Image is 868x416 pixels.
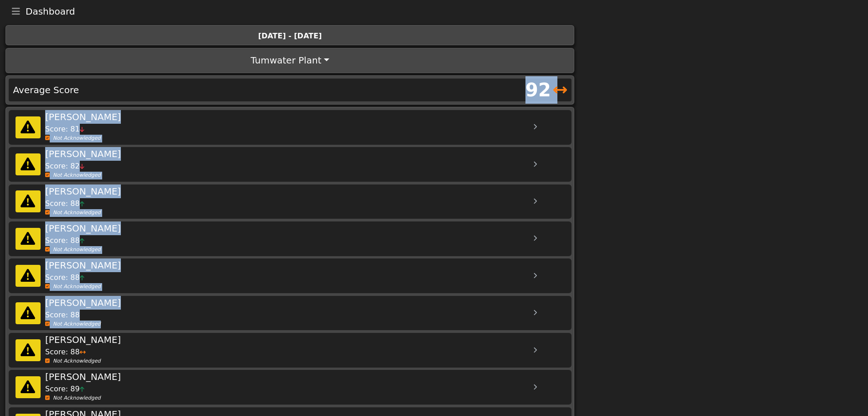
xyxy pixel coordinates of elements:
div: Not Acknowledged [45,358,549,365]
div: [PERSON_NAME] [45,110,549,124]
div: Score: 89 [45,384,549,395]
button: Tumwater Plant [7,49,573,71]
div: 92 [525,76,551,104]
div: Not Acknowledged [45,172,549,179]
div: [PERSON_NAME] [45,333,549,347]
div: [PERSON_NAME] [45,221,549,235]
div: [PERSON_NAME] [45,147,549,161]
div: Not Acknowledged [45,321,549,328]
div: Score: 88 [45,198,549,209]
div: Not Acknowledged [45,209,549,217]
div: [PERSON_NAME] [45,184,549,198]
div: Score: 81 [45,124,549,135]
div: Score: 82 [45,161,549,172]
div: Score: 88 [45,347,549,358]
div: [PERSON_NAME] [45,258,549,272]
div: Not Acknowledged [45,246,549,254]
div: Not Acknowledged [45,395,549,402]
div: Not Acknowledged [45,283,549,291]
div: Not Acknowledged [45,135,549,142]
div: Score: 88 [45,272,549,283]
div: Score: 88 [45,235,549,246]
div: Score: 88 [45,310,549,321]
div: [PERSON_NAME] [45,296,549,310]
button: Toggle navigation [6,5,26,18]
div: Average Score [10,79,291,100]
div: [PERSON_NAME] [45,370,549,384]
span: Dashboard [26,7,75,16]
div: [DATE] - [DATE] [11,31,569,42]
